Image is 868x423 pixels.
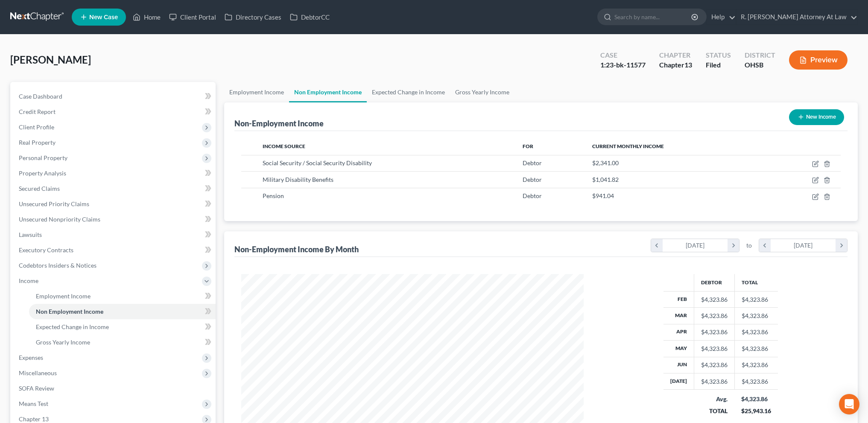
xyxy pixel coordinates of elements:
span: Debtor [523,192,542,199]
span: Debtor [523,159,542,166]
span: Social Security / Social Security Disability [263,159,372,166]
a: R. [PERSON_NAME] Attorney At Law [736,9,857,25]
span: Property Analysis [19,169,66,177]
div: Status [706,50,731,60]
a: Secured Claims [12,181,216,196]
span: SOFA Review [19,385,54,392]
span: Chapter 13 [19,415,49,423]
span: Case Dashboard [19,93,62,100]
span: Secured Claims [19,185,60,192]
a: Employment Income [224,82,289,102]
div: $4,323.86 [701,328,728,336]
span: to [746,241,752,250]
a: Expected Change in Income [367,82,450,102]
a: Gross Yearly Income [29,335,216,350]
div: 1:23-bk-11577 [600,60,646,70]
a: Directory Cases [220,9,286,25]
td: $4,323.86 [734,324,778,340]
span: Lawsuits [19,231,42,238]
span: New Case [89,14,118,20]
span: Unsecured Priority Claims [19,200,89,207]
span: Current Monthly Income [592,143,664,149]
a: Expected Change in Income [29,319,216,335]
div: $4,323.86 [701,295,728,304]
a: Executory Contracts [12,242,216,258]
td: $4,323.86 [734,308,778,324]
span: $1,041.82 [592,176,619,183]
th: Total [734,274,778,291]
div: Case [600,50,646,60]
a: Lawsuits [12,227,216,242]
div: Filed [706,60,731,70]
span: Non Employment Income [36,308,103,315]
th: May [663,341,694,357]
a: SOFA Review [12,381,216,396]
div: District [745,50,775,60]
span: Codebtors Insiders & Notices [19,262,96,269]
div: Non-Employment Income [234,118,324,128]
div: Non-Employment Income By Month [234,244,359,254]
span: 13 [684,61,692,69]
span: Real Property [19,139,56,146]
td: $4,323.86 [734,341,778,357]
div: OHSB [745,60,775,70]
span: Income Source [263,143,305,149]
span: Client Profile [19,123,54,131]
i: chevron_right [836,239,847,252]
td: $4,323.86 [734,291,778,307]
span: Debtor [523,176,542,183]
div: $4,323.86 [701,377,728,386]
div: Chapter [659,50,692,60]
a: Employment Income [29,289,216,304]
a: DebtorCC [286,9,334,25]
th: Debtor [694,274,734,291]
a: Non Employment Income [29,304,216,319]
span: Military Disability Benefits [263,176,333,183]
div: [DATE] [771,239,836,252]
button: Preview [789,50,848,70]
a: Client Portal [165,9,220,25]
div: $4,323.86 [701,344,728,353]
span: For [523,143,533,149]
a: Unsecured Nonpriority Claims [12,212,216,227]
div: Open Intercom Messenger [839,394,859,414]
th: Mar [663,308,694,324]
span: Expenses [19,354,43,361]
a: Property Analysis [12,166,216,181]
a: Gross Yearly Income [450,82,514,102]
td: $4,323.86 [734,373,778,390]
span: Personal Property [19,154,67,161]
span: Unsecured Nonpriority Claims [19,216,100,223]
a: Home [129,9,165,25]
span: Pension [263,192,284,199]
span: $2,341.00 [592,159,619,166]
div: $25,943.16 [741,407,771,415]
div: $4,323.86 [701,312,728,320]
div: Avg. [701,395,728,403]
span: Executory Contracts [19,246,73,254]
span: Employment Income [36,292,91,300]
i: chevron_left [651,239,663,252]
a: Unsecured Priority Claims [12,196,216,212]
span: Income [19,277,38,284]
button: New Income [789,109,844,125]
i: chevron_left [759,239,771,252]
span: Miscellaneous [19,369,57,376]
span: Expected Change in Income [36,323,109,330]
div: $4,323.86 [701,361,728,369]
div: [DATE] [663,239,728,252]
div: Chapter [659,60,692,70]
th: Apr [663,324,694,340]
div: TOTAL [701,407,728,415]
th: [DATE] [663,373,694,390]
div: $4,323.86 [741,395,771,403]
span: Credit Report [19,108,56,115]
td: $4,323.86 [734,357,778,373]
th: Feb [663,291,694,307]
input: Search by name... [614,9,693,25]
span: Means Test [19,400,48,407]
a: Credit Report [12,104,216,120]
th: Jun [663,357,694,373]
span: $941.04 [592,192,614,199]
a: Non Employment Income [289,82,367,102]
